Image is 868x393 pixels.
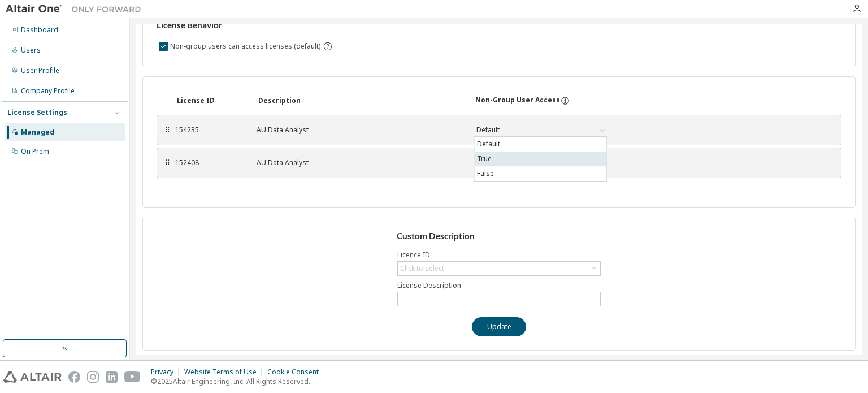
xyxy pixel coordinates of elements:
[258,96,462,105] div: Description
[177,96,245,105] div: License ID
[21,87,75,96] div: Company Profile
[267,368,325,377] div: Cookie Consent
[21,25,58,34] div: Dashboard
[397,281,601,290] label: License Description
[398,262,600,275] div: Click to select
[21,66,59,75] div: User Profile
[87,371,99,383] img: instagram.svg
[184,368,267,377] div: Website Terms of Use
[6,3,147,15] img: Altair One
[175,126,243,135] div: 154235
[164,158,171,167] div: ⠿
[21,147,49,156] div: On Prem
[474,123,609,137] div: Default
[257,158,460,167] div: AU Data Analyst
[106,371,118,383] img: linkedin.svg
[175,158,243,167] div: 152408
[474,152,606,166] li: True
[3,371,62,383] img: altair_logo.svg
[151,368,184,377] div: Privacy
[21,128,54,137] div: Managed
[472,317,526,336] button: Update
[400,264,444,273] div: Click to select
[474,137,606,152] li: Default
[21,46,41,55] div: Users
[157,20,331,31] h3: License Behavior
[257,126,460,135] div: AU Data Analyst
[170,40,323,53] label: Non-group users can access licenses (default)
[151,377,325,386] p: © 2025 Altair Engineering, Inc. All Rights Reserved.
[124,371,141,383] img: youtube.svg
[474,166,606,181] li: False
[397,231,602,242] h3: Custom Description
[475,124,501,136] div: Default
[7,108,67,117] div: License Settings
[68,371,80,383] img: facebook.svg
[397,251,601,260] label: Licence ID
[475,96,560,106] div: Non-Group User Access
[164,126,171,135] div: ⠿
[323,41,333,51] svg: By default any user not assigned to any group can access any license. Turn this setting off to di...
